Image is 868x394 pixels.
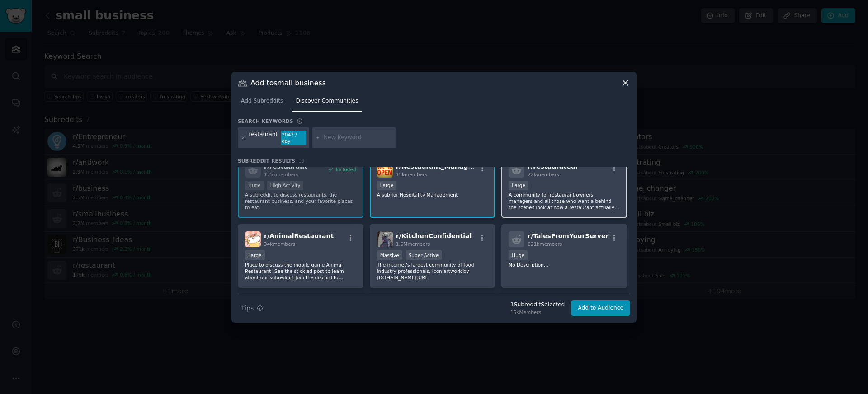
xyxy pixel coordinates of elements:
[377,181,397,190] div: Large
[509,192,620,211] p: A community for restaurant owners, managers and all those who want a behind the scenes look at ho...
[238,118,293,124] h3: Search keywords
[528,172,559,177] span: 22k members
[509,181,528,190] div: Large
[241,97,283,105] span: Add Subreddits
[292,94,361,113] a: Discover Communities
[396,241,430,247] span: 1.6M members
[298,158,305,164] span: 19
[377,262,488,281] p: The internet's largest community of food industry professionals. Icon artwork by [DOMAIN_NAME][URL]
[238,300,266,316] button: Tips
[377,250,402,260] div: Massive
[264,232,334,239] span: r/ AnimalRestaurant
[245,250,265,260] div: Large
[406,250,442,260] div: Super Active
[241,304,254,313] span: Tips
[396,172,427,177] span: 15k members
[296,97,358,105] span: Discover Communities
[238,158,295,164] span: Subreddit Results
[377,192,488,198] p: A sub for Hospitality Management
[528,241,562,247] span: 621k members
[281,131,306,145] div: 2047 / day
[324,134,392,142] input: New Keyword
[238,94,286,113] a: Add Subreddits
[510,309,565,315] div: 15k Members
[528,232,609,239] span: r/ TalesFromYourServer
[509,250,528,260] div: Huge
[377,231,393,247] img: KitchenConfidential
[509,262,620,268] p: No Description...
[377,162,393,178] img: Restaurant_Managers
[245,262,356,281] p: Place to discuss the mobile game Animal Restaurant! See the stickied post to learn about our subr...
[250,78,326,88] h3: Add to small business
[396,232,472,239] span: r/ KitchenConfidential
[571,300,630,316] button: Add to Audience
[249,131,278,145] div: restaurant
[510,301,565,309] div: 1 Subreddit Selected
[264,241,295,247] span: 34k members
[245,231,261,247] img: AnimalRestaurant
